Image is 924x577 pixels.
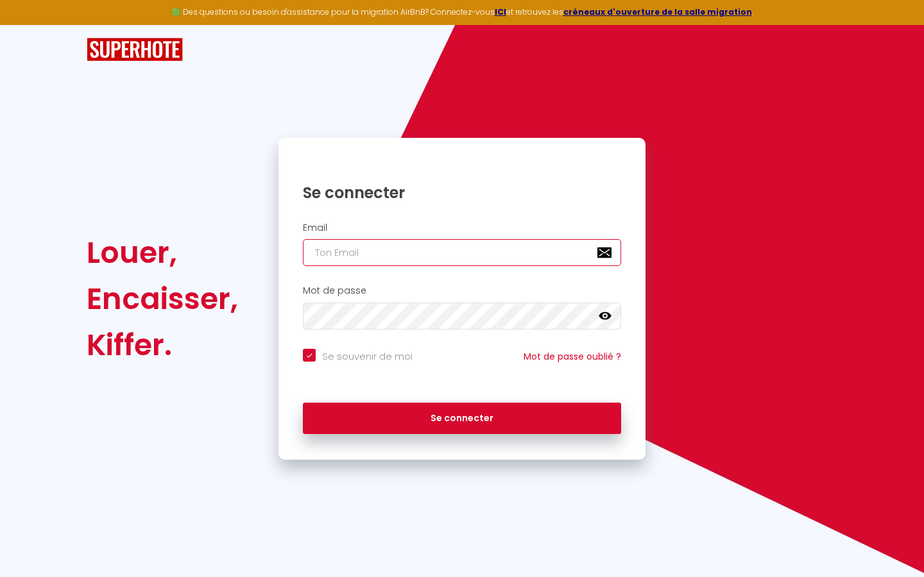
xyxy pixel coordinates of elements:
[10,5,49,44] button: Ouvrir le widget de chat LiveChat
[87,230,238,276] div: Louer,
[563,6,752,17] a: créneaux d'ouverture de la salle migration
[87,276,238,322] div: Encaisser,
[303,239,621,266] input: Ton Email
[87,322,238,368] div: Kiffer.
[495,6,506,17] a: ICI
[87,38,183,62] img: SuperHote logo
[524,350,621,363] a: Mot de passe oublié ?
[303,403,621,435] button: Se connecter
[303,285,621,296] h2: Mot de passe
[303,222,621,233] h2: Email
[303,183,621,203] h1: Se connecter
